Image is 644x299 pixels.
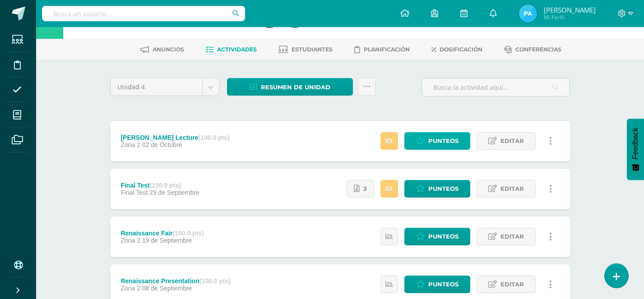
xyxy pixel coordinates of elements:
span: Resumen de unidad [261,79,330,96]
a: Punteos [404,228,470,245]
strong: (100.0 pts) [199,277,231,285]
span: 19 de Septiembre [142,237,192,244]
input: Busca la actividad aquí... [422,78,570,96]
span: 08 de Septiembre [142,285,192,292]
a: Punteos [404,132,470,150]
div: Final Test [120,182,199,189]
strong: (100.0 pts) [150,182,181,189]
span: Dosificación [440,46,482,53]
div: [PERSON_NAME] Lecture [120,134,229,141]
span: Editar [500,133,524,149]
span: 29 de Septiembre [149,189,199,196]
input: Busca un usuario... [42,6,245,21]
span: Zona 2 [120,285,140,292]
span: Anuncios [153,46,184,53]
span: Editar [500,180,524,197]
a: Resumen de unidad [227,78,353,96]
a: Anuncios [140,42,184,57]
a: Planificación [354,42,410,57]
a: Punteos [404,180,470,198]
a: Unidad 4 [111,78,219,96]
span: Punteos [428,276,459,293]
span: Mi Perfil [544,14,596,21]
span: Actividades [217,46,257,53]
span: Feedback [631,128,639,159]
span: Punteos [428,180,459,197]
span: [PERSON_NAME] [544,5,596,14]
a: 3 [347,180,374,198]
span: Editar [500,228,524,245]
a: Estudiantes [278,42,333,57]
a: Actividades [206,42,257,57]
strong: (100.0 pts) [173,230,204,237]
span: Planificación [364,46,410,53]
a: Conferencias [504,42,561,57]
span: 02 de Octubre [142,141,182,148]
span: Editar [500,276,524,293]
strong: (100.0 pts) [198,134,229,141]
span: Estudiantes [292,46,333,53]
div: Renaissance Presentation [120,277,231,285]
span: Punteos [428,133,459,149]
span: Final Test [120,189,148,196]
span: Unidad 4 [117,78,195,96]
span: Zona 2 [120,141,140,148]
span: Zona 2 [120,237,140,244]
a: Punteos [404,276,470,293]
span: Punteos [428,228,459,245]
button: Feedback - Mostrar encuesta [627,119,644,180]
span: Conferencias [515,46,561,53]
span: 3 [363,180,367,197]
img: 0f995d38a2ac4800dac857d5b8ee16be.png [519,5,537,23]
div: Renaissance Fair [120,230,204,237]
a: Dosificación [431,42,482,57]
